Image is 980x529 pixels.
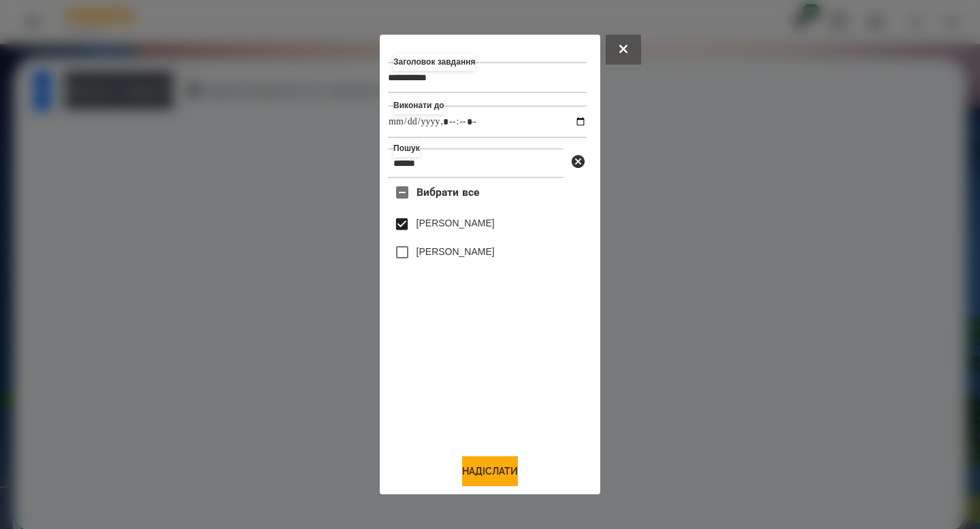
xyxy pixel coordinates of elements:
button: Надіслати [462,456,518,486]
label: Заголовок завдання [393,54,475,71]
span: Вибрати все [416,184,480,201]
label: [PERSON_NAME] [416,245,495,258]
label: Виконати до [393,97,444,114]
label: [PERSON_NAME] [416,216,495,230]
label: Пошук [393,140,420,157]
